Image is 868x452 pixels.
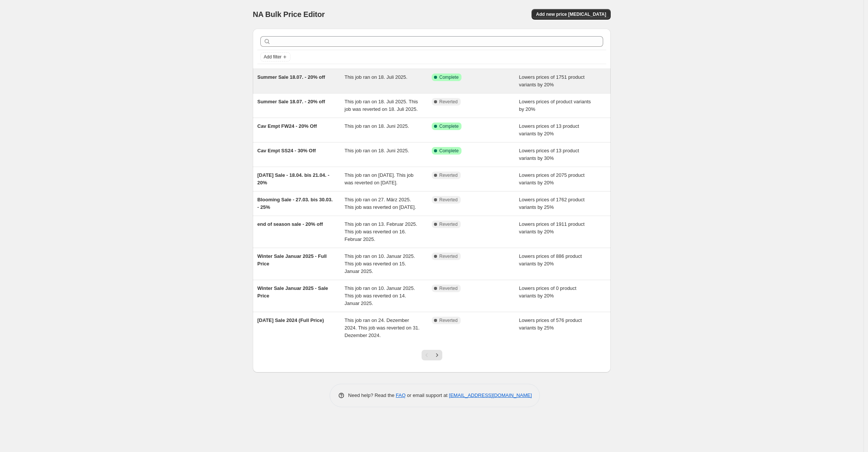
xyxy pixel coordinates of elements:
[345,148,409,153] span: This job ran on 18. Juni 2025.
[257,253,327,267] span: Winter Sale Januar 2025 - Full Price
[439,148,458,154] span: Complete
[439,317,458,323] span: Reverted
[257,74,325,80] span: Summer Sale 18.07. - 20% off
[257,123,317,129] span: Cav Empt FW24 - 20% Off
[532,9,611,20] button: Add new price [MEDICAL_DATA]
[519,99,591,112] span: Lowers prices of product variants by 20%
[345,285,415,306] span: This job ran on 10. Januar 2025. This job was reverted on 14. Januar 2025.
[439,74,458,80] span: Complete
[253,10,325,18] span: NA Bulk Price Editor
[449,392,532,398] a: [EMAIL_ADDRESS][DOMAIN_NAME]
[345,172,414,185] span: This job ran on [DATE]. This job was reverted on [DATE].
[406,392,449,398] span: or email support at
[439,285,458,291] span: Reverted
[439,221,458,227] span: Reverted
[422,350,442,360] nav: Pagination
[257,172,329,185] span: [DATE] Sale - 18.04. bis 21.04. - 20%
[345,317,420,338] span: This job ran on 24. Dezember 2024. This job was reverted on 31. Dezember 2024.
[257,317,324,323] span: [DATE] Sale 2024 (Full Price)
[396,392,406,398] a: FAQ
[257,197,333,210] span: Blooming Sale - 27.03. bis 30.03. - 25%
[519,74,585,87] span: Lowers prices of 1751 product variants by 20%
[257,99,325,104] span: Summer Sale 18.07. - 20% off
[439,197,458,203] span: Reverted
[439,172,458,178] span: Reverted
[260,52,290,61] button: Add filter
[345,123,409,129] span: This job ran on 18. Juni 2025.
[439,123,458,129] span: Complete
[519,317,582,331] span: Lowers prices of 576 product variants by 25%
[257,148,316,153] span: Cav Empt SS24 - 30% Off
[345,221,417,242] span: This job ran on 13. Februar 2025. This job was reverted on 16. Februar 2025.
[439,253,458,259] span: Reverted
[264,54,281,60] span: Add filter
[519,285,576,299] span: Lowers prices of 0 product variants by 20%
[439,99,458,105] span: Reverted
[345,253,415,274] span: This job ran on 10. Januar 2025. This job was reverted on 15. Januar 2025.
[257,285,328,299] span: Winter Sale Januar 2025 - Sale Price
[519,148,579,161] span: Lowers prices of 13 product variants by 30%
[519,253,582,267] span: Lowers prices of 886 product variants by 20%
[519,123,579,136] span: Lowers prices of 13 product variants by 20%
[345,197,416,210] span: This job ran on 27. März 2025. This job was reverted on [DATE].
[257,221,323,227] span: end of season sale - 20% off
[519,197,585,210] span: Lowers prices of 1762 product variants by 25%
[519,172,585,185] span: Lowers prices of 2075 product variants by 20%
[345,74,408,80] span: This job ran on 18. Juli 2025.
[345,99,418,112] span: This job ran on 18. Juli 2025. This job was reverted on 18. Juli 2025.
[432,350,442,360] button: Next
[519,221,585,234] span: Lowers prices of 1911 product variants by 20%
[536,11,606,17] span: Add new price [MEDICAL_DATA]
[348,392,396,398] span: Need help? Read the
